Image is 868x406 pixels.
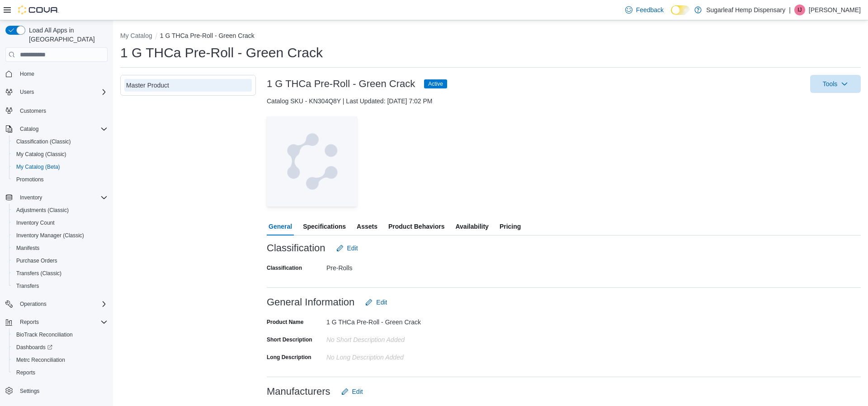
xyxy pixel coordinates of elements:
[120,31,861,42] nav: An example of EuiBreadcrumbs
[16,69,38,79] a: Home
[16,176,44,183] span: Promotions
[636,5,664,14] span: Feedback
[20,70,34,78] span: Home
[13,205,108,216] span: Adjustments (Classic)
[20,388,39,395] span: Settings
[16,192,108,203] span: Inventory
[9,161,111,173] button: My Catalog (Beta)
[9,204,111,217] button: Adjustments (Classic)
[13,243,108,254] span: Manifests
[16,151,66,158] span: My Catalog (Classic)
[2,384,111,397] button: Settings
[2,123,111,135] button: Catalog
[16,138,71,145] span: Classification (Classic)
[2,104,111,117] button: Customers
[357,217,377,235] span: Assets
[16,105,108,116] span: Customers
[20,125,38,133] span: Catalog
[9,148,111,161] button: My Catalog (Classic)
[20,194,42,201] span: Inventory
[13,255,61,266] a: Purchase Orders
[13,268,65,279] a: Transfers (Classic)
[16,317,42,328] button: Reports
[16,257,57,264] span: Purchase Orders
[13,149,108,160] span: My Catalog (Classic)
[2,298,111,310] button: Operations
[2,86,111,98] button: Users
[16,232,84,239] span: Inventory Manager (Classic)
[810,75,861,93] button: Tools
[13,174,108,185] span: Promotions
[267,78,415,89] h3: 1 G THCa Pre-Roll - Green Crack
[120,32,152,39] button: My Catalog
[16,282,39,290] span: Transfers
[9,267,111,280] button: Transfers (Classic)
[13,342,108,353] span: Dashboards
[13,281,108,291] span: Transfers
[16,344,52,351] span: Dashboards
[455,217,488,235] span: Availability
[789,5,791,15] p: |
[18,5,59,14] img: Cova
[267,243,325,254] h3: Classification
[16,68,108,79] span: Home
[333,239,362,257] button: Edit
[376,298,387,307] span: Edit
[362,293,391,311] button: Edit
[20,88,34,96] span: Users
[20,107,46,115] span: Customers
[13,230,88,241] a: Inventory Manager (Classic)
[16,163,60,171] span: My Catalog (Beta)
[267,354,311,361] label: Long Description
[13,281,42,291] a: Transfers
[267,386,330,397] h3: Manufacturers
[13,243,43,254] a: Manifests
[16,299,108,309] span: Operations
[126,81,250,90] div: Master Product
[326,315,448,326] div: 1 G THCa Pre-Roll - Green Crack
[2,316,111,328] button: Reports
[500,217,521,235] span: Pricing
[13,161,64,172] a: My Catalog (Beta)
[160,32,255,39] button: 1 G THCa Pre-Roll - Green Crack
[622,1,667,19] a: Feedback
[13,342,56,353] a: Dashboards
[16,270,61,277] span: Transfers (Classic)
[16,356,65,364] span: Metrc Reconciliation
[13,217,108,228] span: Inventory Count
[9,217,111,229] button: Inventory Count
[269,217,292,235] span: General
[13,329,76,340] a: BioTrack Reconciliation
[338,383,367,401] button: Edit
[706,5,785,15] p: Sugarleaf Hemp Dispensary
[13,355,69,365] a: Metrc Reconciliation
[16,192,46,203] button: Inventory
[267,97,861,106] div: Catalog SKU - KN304Q8Y | Last Updated: [DATE] 7:02 PM
[13,205,72,216] a: Adjustments (Classic)
[13,217,58,228] a: Inventory Count
[388,217,444,235] span: Product Behaviors
[809,5,861,15] p: [PERSON_NAME]
[2,67,111,80] button: Home
[267,116,357,207] img: Image for Cova Placeholder
[13,255,108,266] span: Purchase Orders
[326,261,448,272] div: Pre-Rolls
[797,5,802,15] span: IJ
[326,350,448,361] div: No Long Description added
[16,207,69,214] span: Adjustments (Classic)
[16,385,108,397] span: Settings
[267,297,354,308] h3: General Information
[13,230,108,241] span: Inventory Manager (Classic)
[16,87,108,97] span: Users
[13,136,75,147] a: Classification (Classic)
[16,219,55,226] span: Inventory Count
[13,268,108,279] span: Transfers (Classic)
[352,387,363,396] span: Edit
[20,300,47,308] span: Operations
[20,318,39,326] span: Reports
[9,242,111,254] button: Manifests
[13,161,108,172] span: My Catalog (Beta)
[267,336,312,343] label: Short Description
[13,136,108,147] span: Classification (Classic)
[9,328,111,341] button: BioTrack Reconciliation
